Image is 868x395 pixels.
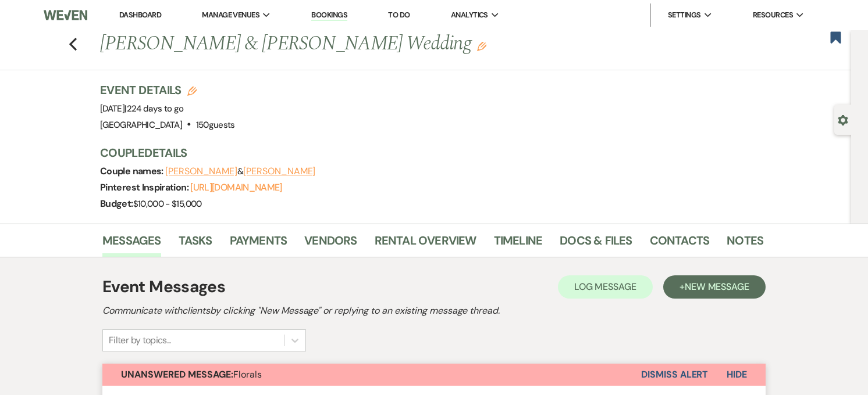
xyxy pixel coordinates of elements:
[124,103,183,114] span: |
[100,181,190,193] span: Pinterest Inspiration:
[494,231,543,257] a: Timeline
[311,10,347,21] a: Bookings
[127,103,184,114] span: 224 days to go
[100,198,133,210] span: Budget:
[100,82,235,98] h3: Event Details
[574,281,636,293] span: Log Message
[165,166,315,177] span: &
[179,231,212,257] a: Tasks
[121,368,262,380] span: Florals
[100,30,621,58] h1: [PERSON_NAME] & [PERSON_NAME] Wedding
[133,198,202,210] span: $10,000 - $15,000
[109,333,171,347] div: Filter by topics...
[477,41,486,51] button: Edit
[100,165,165,177] span: Couple names:
[243,167,315,176] button: [PERSON_NAME]
[165,167,237,176] button: [PERSON_NAME]
[230,231,287,257] a: Payments
[100,145,752,161] h3: Couple Details
[121,368,233,380] strong: Unanswered Message:
[190,181,282,193] a: [URL][DOMAIN_NAME]
[196,119,235,131] span: 150 guests
[100,119,182,131] span: [GEOGRAPHIC_DATA]
[102,304,766,318] h2: Communicate with clients by clicking "New Message" or replying to an existing message thread.
[375,231,476,257] a: Rental Overview
[102,364,641,386] button: Unanswered Message:Florals
[119,10,161,20] a: Dashboard
[44,3,87,27] img: Weven Logo
[451,9,488,21] span: Analytics
[727,368,747,380] span: Hide
[663,275,766,299] button: +New Message
[558,275,653,299] button: Log Message
[641,364,708,386] button: Dismiss Alert
[838,114,848,125] button: Open lead details
[708,364,766,386] button: Hide
[202,9,259,21] span: Manage Venues
[102,231,161,257] a: Messages
[560,231,632,257] a: Docs & Files
[753,9,793,21] span: Resources
[100,103,184,114] span: [DATE]
[304,231,357,257] a: Vendors
[668,9,701,21] span: Settings
[102,275,225,299] h1: Event Messages
[685,281,749,293] span: New Message
[650,231,710,257] a: Contacts
[388,10,410,20] a: To Do
[727,231,763,257] a: Notes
